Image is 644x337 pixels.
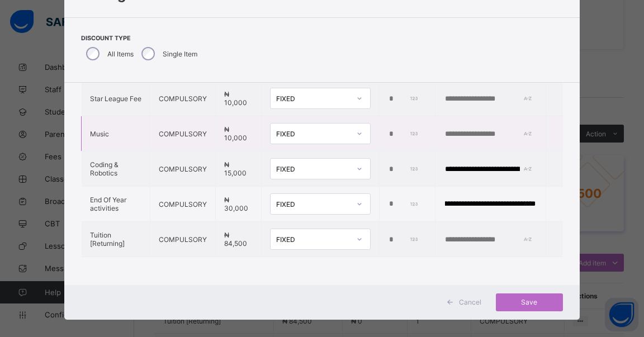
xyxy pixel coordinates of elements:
span: ₦ 30,000 [224,196,248,212]
div: FIXED [276,235,350,244]
span: Discount Type [81,35,200,42]
td: COMPULSORY [150,81,216,116]
div: FIXED [276,200,350,208]
td: Coding & Robotics [82,151,150,187]
span: ₦ 84,500 [224,231,247,248]
td: Tuition [Returning] [82,222,150,257]
label: All Items [107,50,134,58]
span: ₦ 10,000 [224,90,247,107]
div: FIXED [276,130,350,138]
span: ₦ 15,000 [224,160,247,177]
td: End Of Year activities [82,187,150,222]
div: FIXED [276,94,350,103]
td: Star League Fee [82,81,150,116]
td: COMPULSORY [150,222,216,257]
span: ₦ 10,000 [224,125,247,142]
label: Single Item [163,50,197,58]
td: COMPULSORY [150,187,216,222]
td: Music [82,116,150,151]
td: COMPULSORY [150,151,216,187]
span: Save [504,298,555,306]
span: Cancel [459,298,481,306]
div: FIXED [276,165,350,173]
td: COMPULSORY [150,116,216,151]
